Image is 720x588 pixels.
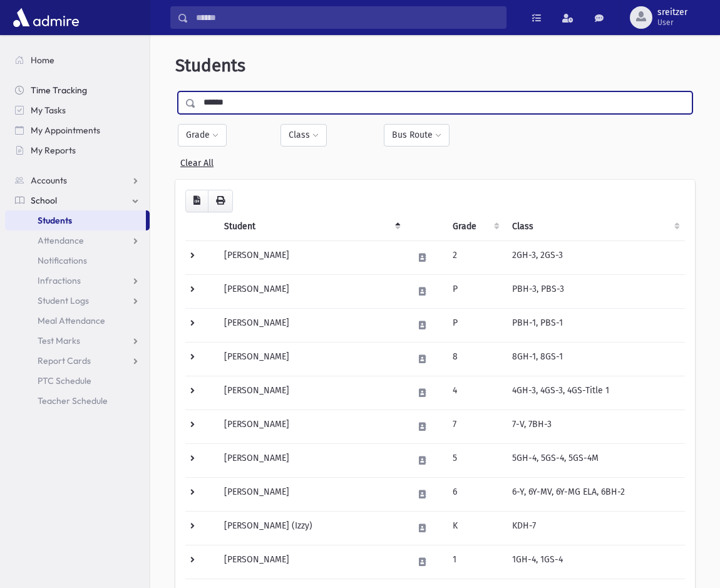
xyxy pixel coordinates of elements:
span: Notifications [38,255,87,266]
span: Infractions [38,275,81,286]
td: 5GH-4, 5GS-4, 5GS-4M [505,443,686,477]
td: 8GH-1, 8GS-1 [505,342,686,376]
a: Report Cards [5,351,150,371]
td: [PERSON_NAME] (Izzy) [217,511,406,545]
td: K [445,511,505,545]
td: PBH-1, PBS-1 [505,308,686,342]
span: Teacher Schedule [38,395,108,406]
td: [PERSON_NAME] [217,443,406,477]
td: [PERSON_NAME] [217,410,406,443]
a: Meal Attendance [5,311,150,331]
span: Test Marks [38,335,80,346]
a: My Tasks [5,100,150,120]
a: My Reports [5,140,150,160]
td: [PERSON_NAME] [217,274,406,308]
a: Time Tracking [5,80,150,100]
span: My Appointments [31,125,100,136]
td: 7 [445,410,505,443]
th: Grade: activate to sort column ascending [445,212,505,241]
a: Students [5,210,146,230]
th: Student: activate to sort column descending [217,212,406,241]
span: PTC Schedule [38,375,91,386]
span: Report Cards [38,355,91,366]
td: [PERSON_NAME] [217,240,406,274]
td: [PERSON_NAME] [217,376,406,410]
td: 4GH-3, 4GS-3, 4GS-Title 1 [505,376,686,410]
a: PTC Schedule [5,371,150,391]
span: Accounts [31,175,67,186]
button: Grade [178,124,227,147]
td: 1GH-4, 1GS-4 [505,545,686,579]
input: Search [188,6,506,29]
span: Attendance [38,235,84,246]
td: P [445,274,505,308]
td: 4 [445,376,505,410]
td: 2 [445,240,505,274]
span: User [657,18,687,28]
td: 1 [445,545,505,579]
td: 6-Y, 6Y-MV, 6Y-MG ELA, 6BH-2 [505,477,686,511]
td: 5 [445,443,505,477]
td: 8 [445,342,505,376]
button: Class [280,124,327,147]
span: Time Tracking [31,85,87,96]
span: Student Logs [38,295,89,306]
a: Accounts [5,170,150,190]
td: P [445,308,505,342]
th: Class: activate to sort column ascending [505,212,686,241]
a: Attendance [5,230,150,250]
span: School [31,195,57,206]
a: Student Logs [5,291,150,311]
button: Bus Route [384,124,450,147]
span: Home [31,54,54,66]
span: Students [175,55,245,76]
td: [PERSON_NAME] [217,308,406,342]
td: 6 [445,477,505,511]
button: CSV [185,190,208,212]
button: Print [208,190,233,212]
a: Notifications [5,250,150,271]
a: My Appointments [5,120,150,140]
a: Home [5,50,150,70]
span: Meal Attendance [38,315,105,326]
a: Test Marks [5,331,150,351]
td: KDH-7 [505,511,686,545]
td: [PERSON_NAME] [217,545,406,579]
td: 2GH-3, 2GS-3 [505,240,686,274]
a: Infractions [5,271,150,291]
td: [PERSON_NAME] [217,342,406,376]
td: 7-V, 7BH-3 [505,410,686,443]
a: School [5,190,150,210]
img: AdmirePro [10,5,82,30]
a: Clear All [180,153,213,168]
a: Teacher Schedule [5,391,150,411]
td: [PERSON_NAME] [217,477,406,511]
td: PBH-3, PBS-3 [505,274,686,308]
span: Students [38,215,72,226]
span: My Tasks [31,105,66,116]
span: sreitzer [657,8,687,18]
span: My Reports [31,145,76,156]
